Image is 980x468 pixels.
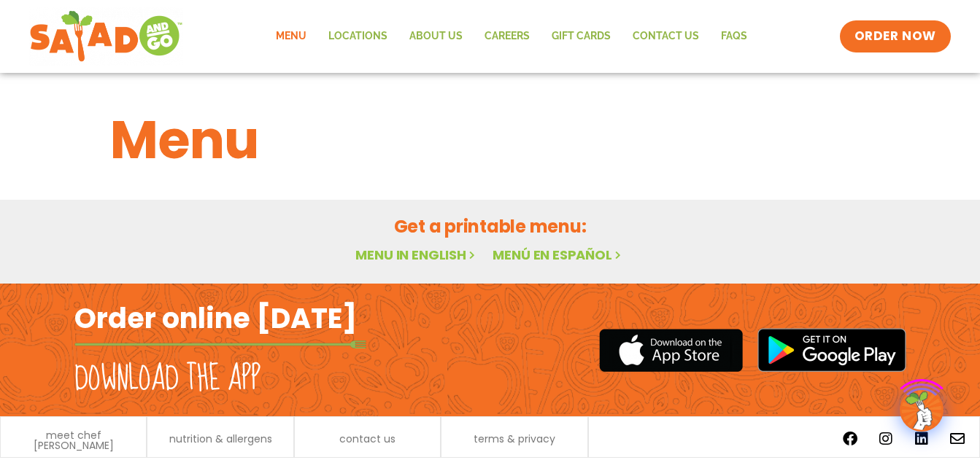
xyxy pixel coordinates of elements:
a: Menú en español [493,246,624,264]
img: fork [74,340,366,348]
a: About Us [398,20,474,53]
a: terms & privacy [474,434,555,444]
a: Contact Us [622,20,710,53]
a: Careers [474,20,541,53]
h2: Get a printable menu: [110,214,871,239]
h2: Download the app [74,359,261,399]
a: Menu in English [355,246,478,264]
img: google_play [757,328,906,372]
a: Menu [265,20,317,53]
nav: Menu [265,20,758,53]
img: new-SAG-logo-768×292 [29,7,183,66]
a: ORDER NOW [840,20,951,52]
a: Locations [317,20,398,53]
a: GIFT CARDS [541,20,622,53]
h2: Order online [DATE] [74,300,357,336]
h1: Menu [110,101,871,179]
a: contact us [339,434,396,444]
img: appstore [599,327,743,374]
a: FAQs [710,20,758,53]
a: nutrition & allergens [169,434,272,444]
span: ORDER NOW [854,28,936,45]
a: meet chef [PERSON_NAME] [8,430,139,451]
